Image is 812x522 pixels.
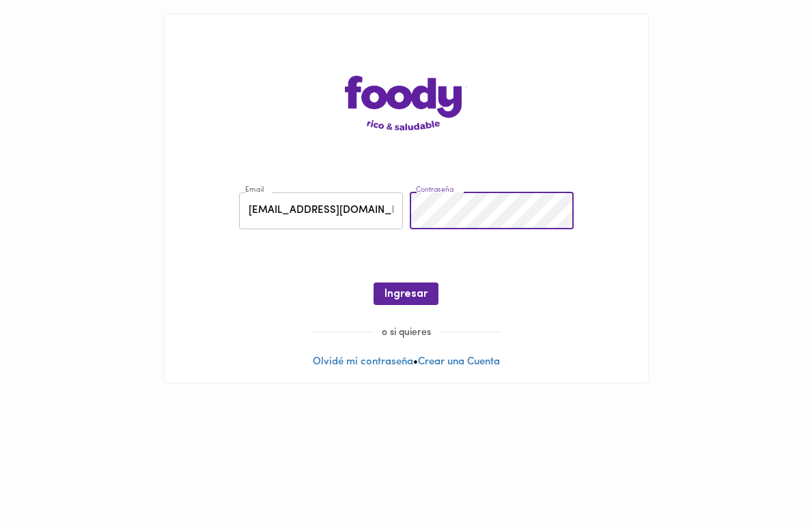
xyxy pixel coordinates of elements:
[165,14,648,383] div: •
[384,288,428,301] span: Ingresar
[374,282,438,305] button: Ingresar
[239,192,403,230] input: pepitoperez@gmail.com
[733,443,798,508] iframe: Messagebird Livechat Widget
[374,328,439,338] span: o si quieres
[418,357,500,367] a: Crear una Cuenta
[345,76,468,130] img: logo-main-page.png
[313,357,413,367] a: Olvidé mi contraseña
